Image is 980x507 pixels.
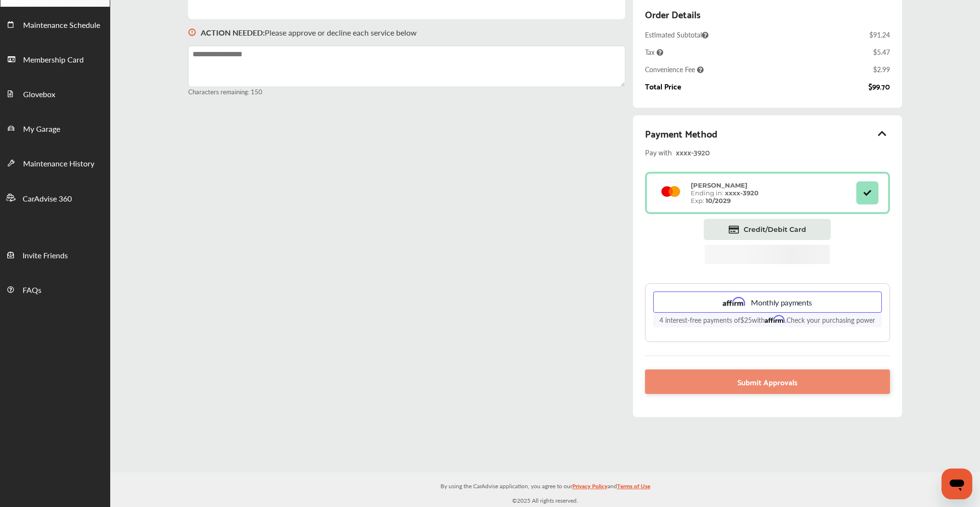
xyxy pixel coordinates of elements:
div: $99.70 [868,82,890,90]
a: Submit Approvals [645,369,890,394]
a: Credit/Debit Card [704,219,831,240]
span: Membership Card [23,54,84,66]
div: Monthly payments [653,292,882,313]
b: ACTION NEEDED : [201,27,265,38]
a: Privacy Policy [572,481,607,495]
span: Submit Approvals [737,375,798,388]
div: $5.47 [873,47,890,57]
div: Total Price [645,82,681,90]
p: By using the CarAdvise application, you agree to our and [110,481,980,491]
p: 4 interest-free payments of with . [653,313,882,327]
strong: 10/2029 [706,197,731,204]
div: Ending in: Exp: [686,181,763,204]
img: affirm.ee73cc9f.svg [722,296,745,308]
a: My Garage [0,111,110,145]
span: Maintenance Schedule [23,19,100,32]
a: Terms of Use [617,481,650,495]
div: xxxx- 3920 [676,145,796,158]
span: $25 [740,315,752,325]
a: Glovebox [0,76,110,111]
div: Payment Method [645,125,890,141]
span: Credit/Debit Card [744,225,806,234]
iframe: Button to launch messaging window [941,469,972,499]
a: Check your purchasing power - Learn more about Affirm Financing (opens in modal) [787,315,875,325]
span: Convenience Fee [645,64,704,74]
span: Estimated Subtotal [645,30,709,39]
p: Please approve or decline each service below [201,27,417,38]
div: Order Details [645,6,700,22]
span: FAQs [23,284,41,297]
strong: [PERSON_NAME] [691,181,748,189]
span: Pay with [645,145,672,158]
strong: xxxx- 3920 [725,189,759,197]
div: © 2025 All rights reserved. [110,472,980,507]
img: svg+xml;base64,PHN2ZyB3aWR0aD0iMTYiIGhlaWdodD0iMTciIHZpZXdCb3g9IjAgMCAxNiAxNyIgZmlsbD0ibm9uZSIgeG... [188,19,196,46]
span: Glovebox [23,89,55,101]
a: Maintenance Schedule [0,7,110,41]
a: Maintenance History [0,145,110,180]
span: Maintenance History [23,158,94,170]
div: $2.99 [873,64,890,74]
span: My Garage [23,123,60,136]
div: $91.24 [869,30,890,39]
small: Characters remaining: 150 [188,87,625,96]
span: Affirm [765,315,785,323]
a: Membership Card [0,41,110,76]
iframe: PayPal [705,245,830,289]
span: Invite Friends [23,250,68,262]
span: Tax [645,47,663,57]
span: CarAdvise 360 [23,193,72,205]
